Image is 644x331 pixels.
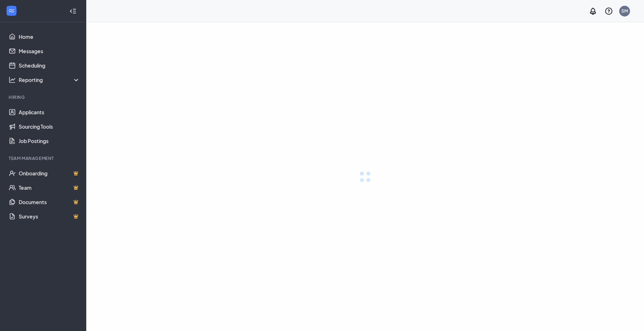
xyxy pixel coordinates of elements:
[19,195,80,209] a: DocumentsCrown
[19,44,80,58] a: Messages
[621,8,628,14] div: SM
[19,209,80,224] a: SurveysCrown
[9,94,79,100] div: Hiring
[69,8,77,15] svg: Collapse
[9,155,79,161] div: Team Management
[8,7,15,14] svg: WorkstreamLogo
[589,7,597,15] svg: Notifications
[19,180,80,195] a: TeamCrown
[19,119,80,134] a: Sourcing Tools
[19,58,80,73] a: Scheduling
[19,29,80,44] a: Home
[19,76,80,83] div: Reporting
[19,166,80,180] a: OnboardingCrown
[19,134,80,148] a: Job Postings
[604,7,613,15] svg: QuestionInfo
[9,76,16,83] svg: Analysis
[19,105,80,119] a: Applicants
